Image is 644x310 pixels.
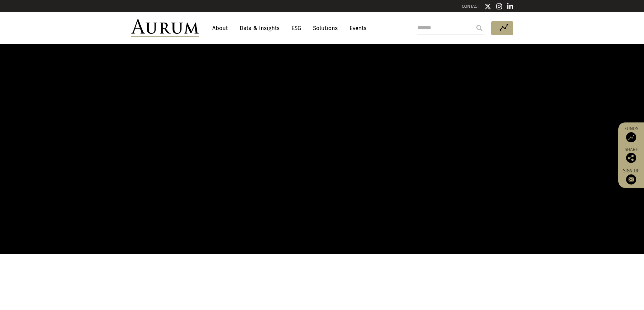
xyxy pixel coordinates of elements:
a: Funds [622,126,641,142]
a: Sign up [622,168,641,185]
img: Instagram icon [496,3,502,10]
img: Linkedin icon [507,3,513,10]
a: Data & Insights [236,22,283,34]
a: CONTACT [462,4,479,9]
a: Solutions [310,22,341,34]
img: Share this post [626,153,636,163]
a: ESG [288,22,305,34]
input: Submit [473,21,486,35]
a: About [209,22,231,34]
img: Access Funds [626,132,636,142]
div: Share [622,147,641,163]
img: Aurum [131,19,199,37]
img: Twitter icon [484,3,491,10]
img: Sign up to our newsletter [626,174,636,185]
a: Events [346,22,366,34]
